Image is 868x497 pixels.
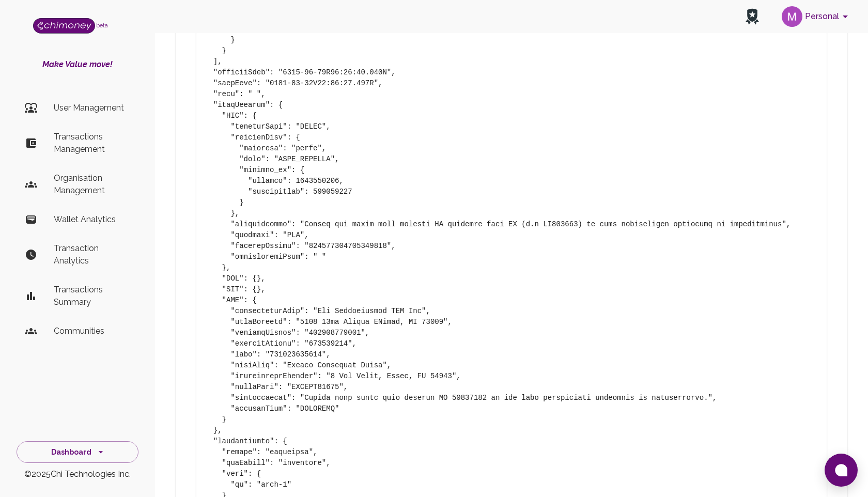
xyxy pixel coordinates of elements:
[33,18,95,34] img: Logo
[54,102,130,114] p: User Management
[54,284,130,308] p: Transactions Summary
[54,213,130,226] p: Wallet Analytics
[54,242,130,267] p: Transaction Analytics
[96,22,108,28] span: beta
[54,131,130,156] p: Transactions Management
[54,325,130,337] p: Communities
[17,441,138,463] button: Dashboard
[825,454,858,487] button: Open chat window
[782,6,802,27] img: avatar
[778,3,856,30] button: account of current user
[54,172,130,197] p: Organisation Management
